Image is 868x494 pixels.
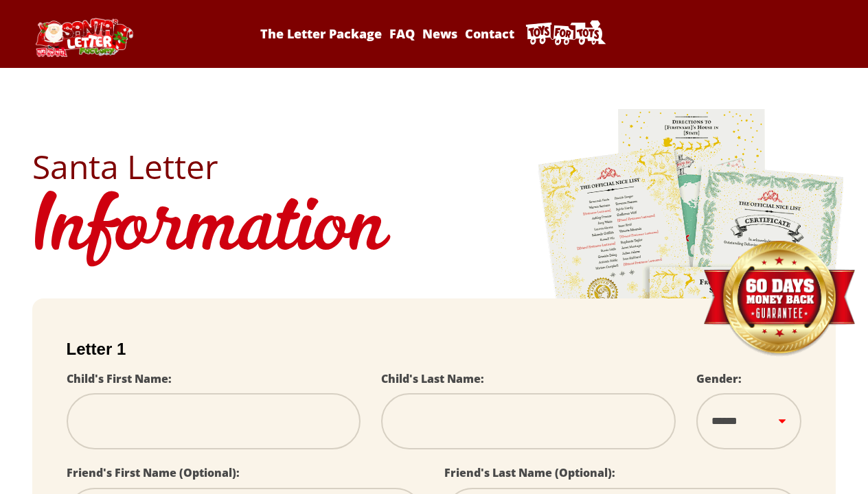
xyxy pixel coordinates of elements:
label: Child's Last Name: [381,371,484,386]
h2: Santa Letter [32,150,836,183]
img: Santa Letter Logo [32,18,135,57]
label: Gender: [696,371,742,386]
a: News [420,25,459,42]
img: Money Back Guarantee [702,240,856,357]
a: Contact [463,25,517,42]
h2: Letter 1 [67,340,802,359]
a: The Letter Package [258,25,384,42]
label: Friend's First Name (Optional): [67,465,240,480]
label: Child's First Name: [67,371,172,386]
a: FAQ [387,25,417,42]
img: letters.png [537,107,846,491]
label: Friend's Last Name (Optional): [444,465,615,480]
h1: Information [32,183,836,278]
